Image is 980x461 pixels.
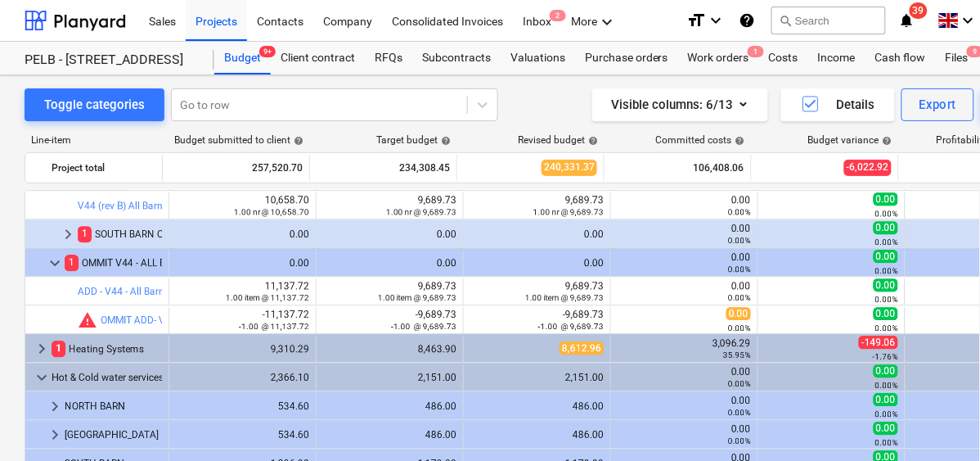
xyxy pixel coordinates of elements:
[52,155,155,181] div: Project total
[412,42,501,75] div: Subcontracts
[323,194,456,217] div: 9,689.73
[656,134,745,146] div: Committed costs
[781,88,895,121] button: Details
[365,42,412,75] a: RFQs
[874,364,898,377] span: 0.00
[323,257,456,269] div: 0.00
[470,400,604,412] div: 486.00
[470,257,604,269] div: 0.00
[45,253,65,273] span: keyboard_arrow_down
[618,395,751,418] div: 0.00
[78,200,224,211] a: V44 (rev B) All Barns - Appliances
[78,310,97,330] span: Committed costs exceed revised budget
[518,134,598,146] div: Revised budget
[618,251,751,274] div: 0.00
[386,207,456,216] small: 1.00 nr @ 9,689.73
[45,396,65,416] span: keyboard_arrow_right
[32,339,52,359] span: keyboard_arrow_right
[875,209,898,218] small: 0.00%
[214,42,271,75] div: Budget
[65,393,162,419] div: NORTH BARN
[875,266,898,275] small: 0.00%
[728,293,751,302] small: 0.00%
[592,88,768,121] button: Visible columns:6/13
[25,88,164,121] button: Toggle categories
[678,42,759,75] a: Work orders1
[176,228,309,240] div: 0.00
[874,307,898,320] span: 0.00
[176,194,309,217] div: 10,658.70
[550,10,566,21] span: 2
[32,368,52,387] span: keyboard_arrow_down
[873,352,898,361] small: -1.76%
[728,236,751,245] small: 0.00%
[874,221,898,234] span: 0.00
[45,425,65,445] span: keyboard_arrow_right
[501,42,575,75] a: Valuations
[910,2,928,19] span: 39
[899,11,915,30] i: notifications
[560,341,604,355] span: 8,612.96
[618,223,751,246] div: 0.00
[575,42,678,75] a: Purchase orders
[874,422,898,435] span: 0.00
[678,42,759,75] div: Work orders
[874,278,898,292] span: 0.00
[732,136,745,146] span: help
[323,372,456,383] div: 2,151.00
[378,293,456,302] small: 1.00 item @ 9,689.73
[959,11,978,30] i: keyboard_arrow_down
[234,207,309,216] small: 1.00 nr @ 10,658.70
[65,250,162,276] div: OMMIT V44 - ALL BARN Appliances Rev [PERSON_NAME] hob already purchased
[169,155,303,181] div: 257,520.70
[376,134,451,146] div: Target budget
[686,11,706,30] i: format_size
[612,94,748,115] div: Visible columns : 6/13
[859,336,898,349] span: -149.06
[585,136,598,146] span: help
[597,12,617,32] i: keyboard_arrow_down
[898,382,980,461] iframe: Chat Widget
[618,337,751,360] div: 3,096.29
[759,42,808,75] a: Costs
[78,221,162,247] div: SOUTH BARN OMITTED - Supply of Boot room - PC Sum
[879,136,892,146] span: help
[470,228,604,240] div: 0.00
[611,155,744,181] div: 106,408.06
[52,341,65,356] span: 1
[779,14,792,27] span: search
[44,94,145,115] div: Toggle categories
[618,194,751,217] div: 0.00
[808,42,865,75] a: Income
[875,295,898,304] small: 0.00%
[538,322,604,331] small: -1.00 @ 9,689.73
[919,94,957,115] div: Export
[176,309,309,332] div: -11,137.72
[226,293,309,302] small: 1.00 item @ 11,137.72
[875,237,898,246] small: 0.00%
[470,372,604,383] div: 2,151.00
[865,42,936,75] div: Cash flow
[101,314,389,326] a: OMMIT ADD- V44 ALL BARN Appliances added to client side twice
[728,264,751,273] small: 0.00%
[723,350,751,359] small: 35.95%
[323,429,456,441] div: 486.00
[58,224,78,244] span: keyboard_arrow_right
[728,323,751,332] small: 0.00%
[470,194,604,217] div: 9,689.73
[874,192,898,206] span: 0.00
[323,280,456,303] div: 9,689.73
[808,134,892,146] div: Budget variance
[25,134,164,146] div: Line-item
[618,280,751,303] div: 0.00
[323,228,456,240] div: 0.00
[618,366,751,389] div: 0.00
[728,408,751,417] small: 0.00%
[174,134,303,146] div: Budget submitted to client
